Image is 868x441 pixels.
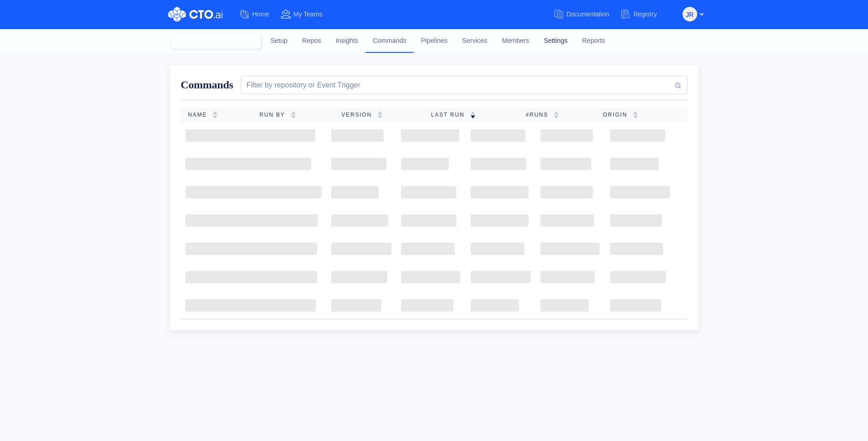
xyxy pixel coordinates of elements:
a: Pipelines [414,29,455,53]
img: sorting-empty.svg [633,111,638,118]
span: Registry [633,10,657,18]
a: Repos [295,29,329,53]
img: sorting-empty.svg [554,111,559,118]
a: Services [455,29,494,53]
a: Commands [365,29,414,52]
a: Members [495,29,537,53]
span: Commands [181,79,233,91]
span: Home [252,10,269,18]
img: sorting-empty.svg [377,111,383,118]
span: Version [341,112,377,118]
a: Registry [620,6,668,23]
img: sorting-empty.svg [212,111,218,118]
div: Filter by repository or Event Trigger [243,80,360,91]
button: JR [683,7,697,21]
a: Settings [536,29,575,53]
a: Documentation [553,6,620,23]
a: My Teams [280,6,334,23]
span: My Teams [293,10,323,18]
a: Insights [329,29,366,53]
span: Name [188,112,213,118]
span: JR [686,7,693,22]
img: sorting-empty.svg [291,111,296,118]
img: CTO.ai Logo [168,7,223,22]
span: Last Run [431,112,470,118]
span: Origin [603,112,632,118]
span: #RUNS [526,112,554,118]
a: Home [239,6,280,23]
span: Run By [259,112,290,118]
a: Reports [575,29,612,53]
img: sorting-down.svg [470,111,476,118]
span: Documentation [566,10,609,18]
a: Setup [263,29,295,53]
